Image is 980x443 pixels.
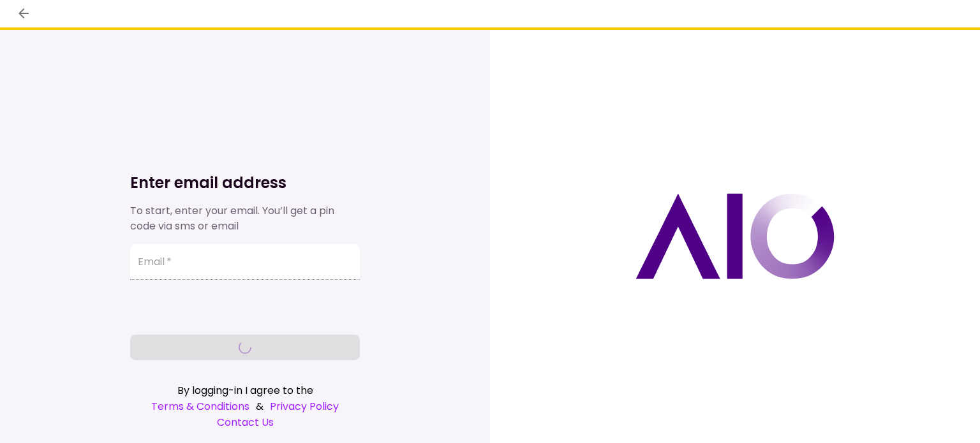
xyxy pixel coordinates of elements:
[130,398,360,414] div: &
[130,173,360,193] h1: Enter email address
[130,382,360,398] div: By logging-in I agree to the
[635,193,835,279] img: AIO logo
[13,3,34,24] button: back
[151,398,249,414] a: Terms & Conditions
[130,203,360,234] div: To start, enter your email. You’ll get a pin code via sms or email
[270,398,339,414] a: Privacy Policy
[130,414,360,430] a: Contact Us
